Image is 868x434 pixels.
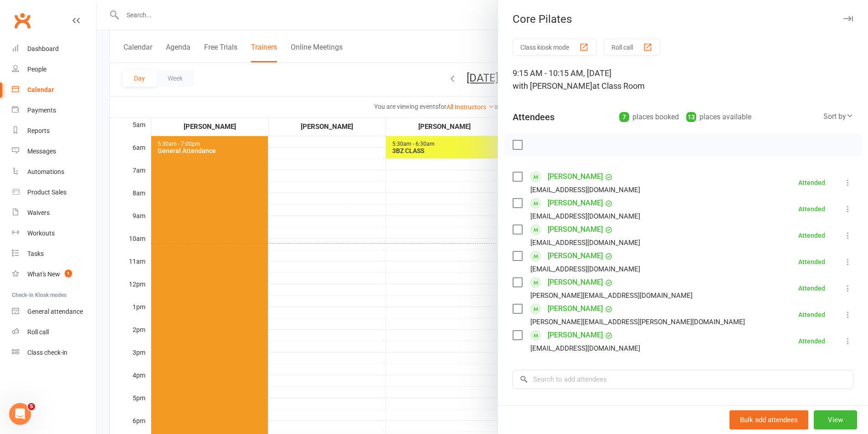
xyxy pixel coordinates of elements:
[12,141,96,162] a: Messages
[12,342,96,363] a: Class kiosk mode
[12,182,96,203] a: Product Sales
[27,45,59,52] div: Dashboard
[27,189,67,196] div: Product Sales
[12,264,96,285] a: What's New1
[513,370,853,389] input: Search to add attendees
[12,162,96,182] a: Automations
[619,111,679,123] div: places booked
[513,39,596,56] button: Class kiosk mode
[530,210,640,222] div: [EMAIL_ADDRESS][DOMAIN_NAME]
[548,328,603,342] a: [PERSON_NAME]
[513,67,853,92] div: 9:15 AM - 10:15 AM, [DATE]
[798,338,825,344] div: Attended
[12,59,96,80] a: People
[12,203,96,223] a: Waivers
[592,81,645,91] span: at Class Room
[530,290,693,301] div: [PERSON_NAME][EMAIL_ADDRESS][DOMAIN_NAME]
[12,244,96,264] a: Tasks
[498,13,868,26] div: Core Pilates
[686,111,751,123] div: places available
[798,206,825,212] div: Attended
[65,270,72,277] span: 1
[548,196,603,210] a: [PERSON_NAME]
[530,184,640,196] div: [EMAIL_ADDRESS][DOMAIN_NAME]
[604,39,660,56] button: Roll call
[530,342,640,354] div: [EMAIL_ADDRESS][DOMAIN_NAME]
[814,410,857,429] button: View
[513,111,555,123] div: Attendees
[530,263,640,275] div: [EMAIL_ADDRESS][DOMAIN_NAME]
[798,259,825,265] div: Attended
[27,230,55,237] div: Workouts
[27,66,46,73] div: People
[798,179,825,186] div: Attended
[619,112,629,122] div: 7
[12,121,96,141] a: Reports
[27,250,44,257] div: Tasks
[12,100,96,121] a: Payments
[28,403,35,410] span: 5
[530,237,640,249] div: [EMAIL_ADDRESS][DOMAIN_NAME]
[27,349,67,356] div: Class check-in
[548,169,603,184] a: [PERSON_NAME]
[513,81,592,91] span: with [PERSON_NAME]
[27,86,54,93] div: Calendar
[12,322,96,342] a: Roll call
[798,311,825,318] div: Attended
[27,209,50,216] div: Waivers
[27,271,60,278] div: What's New
[27,127,50,134] div: Reports
[686,112,696,122] div: 13
[12,39,96,59] a: Dashboard
[27,328,49,336] div: Roll call
[548,275,603,290] a: [PERSON_NAME]
[729,410,808,429] button: Bulk add attendees
[27,308,83,315] div: General attendance
[27,107,56,114] div: Payments
[548,222,603,237] a: [PERSON_NAME]
[530,316,745,328] div: [PERSON_NAME][EMAIL_ADDRESS][PERSON_NAME][DOMAIN_NAME]
[12,80,96,100] a: Calendar
[798,232,825,239] div: Attended
[548,301,603,316] a: [PERSON_NAME]
[12,301,96,322] a: General attendance kiosk mode
[823,111,853,123] div: Sort by
[548,249,603,263] a: [PERSON_NAME]
[27,168,64,175] div: Automations
[11,9,34,32] a: Clubworx
[27,148,56,155] div: Messages
[798,285,825,291] div: Attended
[12,223,96,244] a: Workouts
[9,403,31,425] iframe: Intercom live chat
